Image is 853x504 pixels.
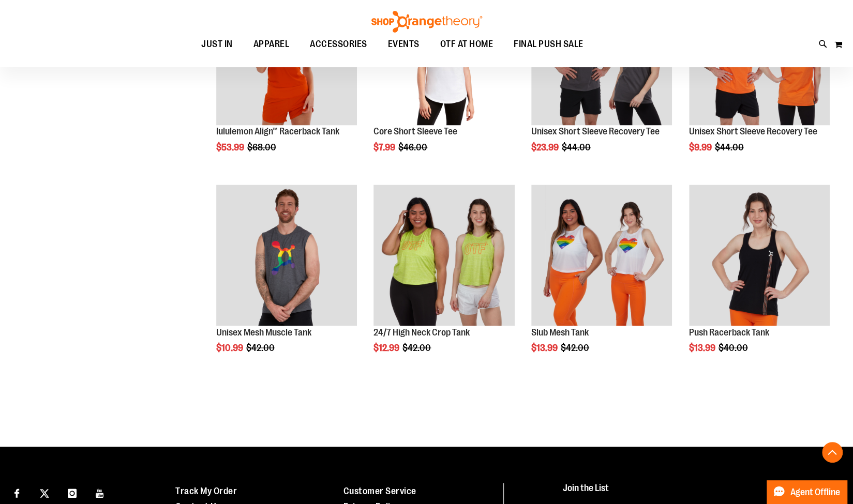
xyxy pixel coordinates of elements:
a: Customer Service [343,485,416,496]
div: product [368,179,519,379]
a: Product image for 24/7 High Neck Crop Tank [373,185,514,327]
span: $13.99 [531,342,559,353]
a: Slub Mesh Tank [531,327,589,337]
img: Product image for Unisex Mesh Muscle Tank [216,185,357,325]
a: Visit our Instagram page [63,483,81,501]
span: $23.99 [531,142,560,152]
span: $13.99 [689,342,717,353]
img: Product image for Slub Mesh Tank [531,185,672,325]
a: 24/7 High Neck Crop Tank [373,327,470,337]
span: $53.99 [216,142,246,152]
span: EVENTS [388,33,420,56]
span: JUST IN [201,33,233,56]
span: $68.00 [247,142,278,152]
a: Visit our X page [36,483,54,501]
img: Shop Orangetheory [370,11,484,33]
span: $7.99 [373,142,397,152]
span: $10.99 [216,342,245,353]
button: Back To Top [822,442,843,463]
a: Push Racerback Tank [689,327,769,337]
span: $42.00 [246,342,276,353]
span: $46.00 [398,142,429,152]
span: $12.99 [373,342,401,353]
a: Unisex Short Sleeve Recovery Tee [531,126,660,136]
img: Product image for Push Racerback Tank [689,185,830,325]
span: FINAL PUSH SALE [514,33,583,56]
h4: Join the List [563,483,832,502]
img: Product image for 24/7 High Neck Crop Tank [373,185,514,325]
span: Agent Offline [790,487,840,497]
a: Product image for Unisex Mesh Muscle Tank [216,185,357,327]
a: lululemon Align™ Racerback Tank [216,126,339,136]
span: OTF AT HOME [440,33,493,56]
a: Visit our Facebook page [8,483,26,501]
span: $42.00 [402,342,432,353]
span: APPAREL [253,33,290,56]
a: Unisex Mesh Muscle Tank [216,327,311,337]
a: Product image for Slub Mesh Tank [531,185,672,327]
span: $40.00 [719,342,750,353]
span: $42.00 [561,342,591,353]
a: Visit our Youtube page [91,483,109,501]
a: Unisex Short Sleeve Recovery Tee [689,126,817,136]
button: Agent Offline [767,480,847,504]
a: Core Short Sleeve Tee [373,126,457,136]
div: product [684,179,835,379]
span: ACCESSORIES [310,33,367,56]
div: product [526,179,677,379]
a: Track My Order [175,485,237,496]
img: Twitter [40,488,49,498]
span: $44.00 [562,142,592,152]
div: product [211,179,362,379]
span: $9.99 [689,142,713,152]
span: $44.00 [715,142,745,152]
a: Product image for Push Racerback Tank [689,185,830,327]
